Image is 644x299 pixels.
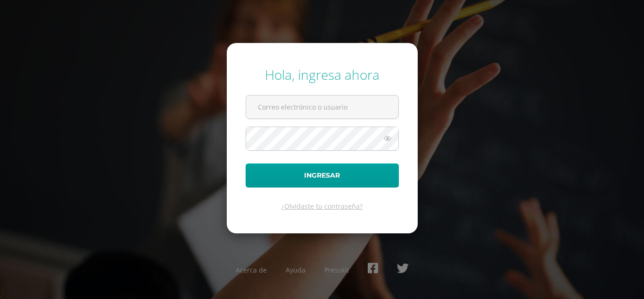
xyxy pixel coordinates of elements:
[236,265,267,274] a: Acerca de
[281,202,363,211] a: ¿Olvidaste tu contraseña?
[246,163,399,188] button: Ingresar
[324,265,349,274] a: Presskit
[246,66,399,84] div: Hola, ingresa ahora
[286,265,305,274] a: Ayuda
[246,95,398,119] input: Correo electrónico o usuario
